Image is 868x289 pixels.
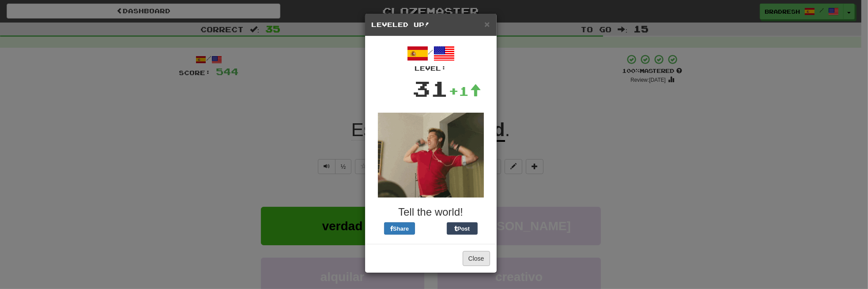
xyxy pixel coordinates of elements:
button: Share [384,222,415,235]
img: brad-pitt-eabb8484b0e72233b60fc33baaf1d28f9aa3c16dec737e05e85ed672bd245bc1.gif [378,113,484,198]
span: × [484,19,490,29]
h3: Tell the world! [372,206,490,218]
div: 31 [413,73,449,104]
div: / [372,43,490,73]
button: Close [463,251,490,266]
h5: Leveled Up! [372,20,490,29]
button: Post [447,222,478,235]
button: Close [484,19,490,29]
iframe: X Post Button [415,222,447,235]
div: +1 [449,82,482,100]
div: Level: [372,64,490,73]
